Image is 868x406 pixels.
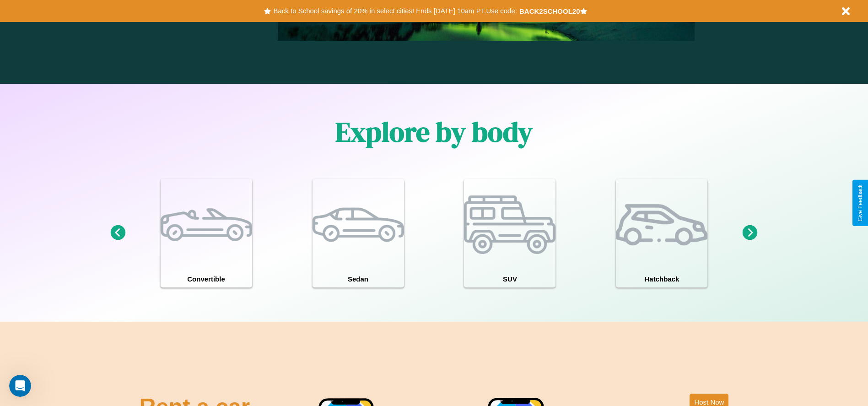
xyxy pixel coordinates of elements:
div: Give Feedback [857,184,863,222]
b: BACK2SCHOOL20 [519,7,580,15]
h4: Convertible [161,271,252,287]
h4: Sedan [313,271,404,287]
h4: SUV [464,271,555,287]
h4: Hatchback [616,271,707,287]
iframe: Intercom live chat [9,375,31,397]
button: Back to School savings of 20% in select cities! Ends [DATE] 10am PT.Use code: [271,5,519,17]
h1: Explore by body [335,113,533,151]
